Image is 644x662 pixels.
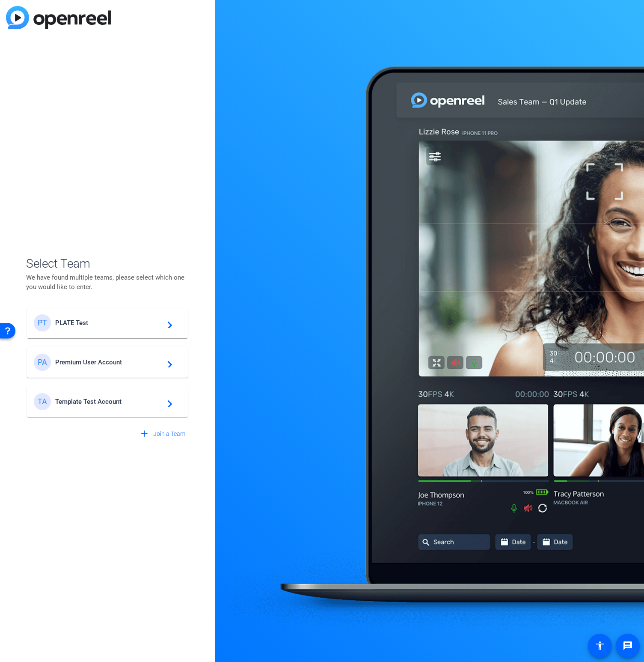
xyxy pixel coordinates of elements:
span: Select Team [26,255,189,273]
span: Template Test Account [55,398,162,406]
img: blue-gradient.svg [6,6,111,29]
mat-icon: message [623,641,633,651]
div: PT [34,314,51,331]
span: PLATE Test [55,319,162,327]
mat-icon: navigate_next [162,397,172,407]
span: Premium User Account [55,358,162,366]
div: PA [34,354,51,371]
mat-icon: navigate_next [162,357,172,367]
span: Join a Team [153,429,185,438]
mat-icon: accessibility [595,641,605,651]
p: We have found multiple teams, please select which one you would like to enter. [26,273,189,292]
button: Join a Team [136,426,189,442]
div: TA [34,393,51,410]
mat-icon: add [139,429,150,439]
mat-icon: navigate_next [162,318,172,328]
